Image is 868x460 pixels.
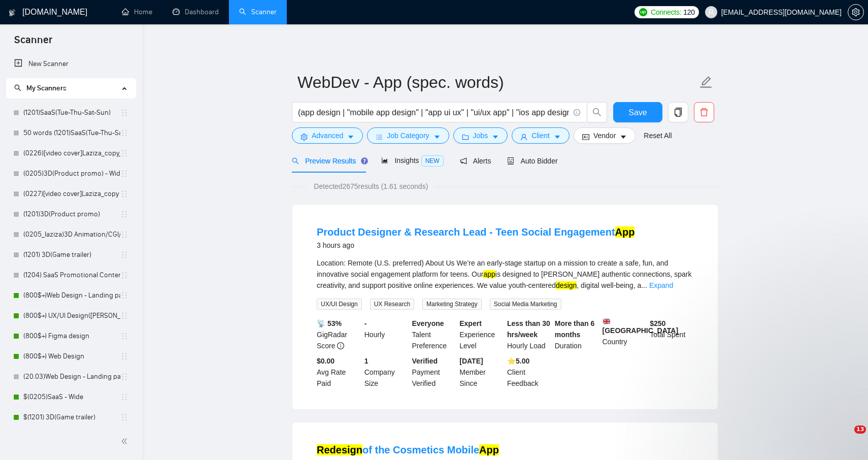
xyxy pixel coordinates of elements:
mark: Redesign [317,444,362,455]
div: Company Size [362,355,410,389]
button: setting [848,4,864,20]
span: Alerts [460,157,491,165]
span: holder [120,352,128,360]
div: Talent Preference [410,318,458,351]
li: (800$+) Figma design [6,326,136,346]
span: Advanced [312,130,343,141]
li: $(1201) 3D(Game trailer) [6,407,136,428]
input: Scanner name... [297,70,697,95]
input: Search Freelance Jobs... [298,106,569,119]
b: Expert [459,319,482,327]
li: (800$+)Web Design - Landing page [6,285,136,306]
li: (1201)SaaS(Tue-Thu-Sat-Sun) [6,103,136,123]
button: idcardVendorcaret-down [574,127,636,144]
span: holder [120,373,128,381]
span: holder [120,271,128,279]
div: Location: Remote (U.S. preferred) About Us We’re an early-stage startup on a mission to create a ... [317,257,693,291]
span: caret-down [347,133,354,141]
mark: app [483,270,495,278]
div: Duration [553,318,600,351]
li: $(0205)SaaS - Wide [6,387,136,407]
a: New Scanner [14,54,127,74]
mark: design [556,281,577,289]
span: Job Category [387,130,429,141]
span: holder [120,231,128,239]
span: info-circle [574,109,580,116]
a: (1201)SaaS(Tue-Thu-Sat-Sun) [23,103,120,123]
span: Client [531,130,550,141]
button: search [587,102,607,122]
li: (0227)[video cover]Laziza_copy (1201) 2D animation [6,184,136,204]
span: holder [120,109,128,117]
b: Less than 30 hrs/week [507,319,550,339]
span: holder [120,332,128,340]
div: Payment Verified [410,355,458,389]
b: 📡 53% [317,319,342,327]
span: holder [120,291,128,300]
a: (0226)[video cover]Laziza_copy_(1201)SaaS [23,143,120,163]
span: Connects: [651,7,681,18]
span: UX/UI Design [317,299,362,310]
b: Everyone [412,319,444,327]
span: Vendor [593,130,616,141]
span: Auto Bidder [507,157,557,165]
a: searchScanner [239,8,277,16]
a: Product Designer & Research Lead - Teen Social EngagementApp [317,226,635,238]
span: copy [669,108,688,117]
b: - [364,319,367,327]
a: (0205_laziza)3D Animation/CGI/VFX. Top tier countries. [23,224,120,245]
span: holder [120,190,128,198]
button: Save [613,102,662,122]
span: edit [699,76,713,89]
div: Hourly [362,318,410,351]
a: Redesignof the Cosmetics MobileApp [317,444,499,455]
span: notification [460,157,467,165]
span: robot [507,157,514,165]
button: barsJob Categorycaret-down [367,127,449,144]
span: search [14,84,21,91]
img: 🇬🇧 [603,318,610,325]
span: setting [301,133,308,141]
span: Detected 2675 results (1.61 seconds) [307,181,435,192]
li: (1201)3D(Product promo) [6,204,136,224]
li: (1204) SaaS Promotional Content [6,265,136,285]
li: (0205)3D(Product promo) - Wide [6,163,136,184]
span: caret-down [554,133,561,141]
span: Jobs [473,130,488,141]
span: Save [628,106,647,119]
span: holder [120,170,128,178]
div: Client Feedback [505,355,553,389]
a: Reset All [644,130,672,141]
span: caret-down [433,133,441,141]
span: search [587,108,607,117]
li: (800$+) Web Design [6,346,136,367]
span: user [708,9,715,16]
b: $ 250 [650,319,665,327]
button: copy [668,102,688,122]
span: Preview Results [292,157,365,165]
iframe: Intercom live chat [833,425,858,450]
span: UX Research [370,299,414,310]
a: setting [848,8,864,16]
a: $(0205)SaaS - Wide [23,387,120,407]
a: (800$+) Web Design [23,346,120,367]
b: [GEOGRAPHIC_DATA] [603,318,679,335]
a: 50 words (1201)SaaS(Tue-Thu-Sat-Sun) [23,123,120,143]
b: More than 6 months [555,319,595,339]
div: Tooltip anchor [360,156,369,166]
li: (0205_laziza)3D Animation/CGI/VFX. Top tier countries. [6,224,136,245]
span: holder [120,393,128,401]
a: (800$+) UX/UI Design([PERSON_NAME]) [23,306,120,326]
button: settingAdvancedcaret-down [292,127,363,144]
a: (1201)3D(Product promo) [23,204,120,224]
div: Avg Rate Paid [315,355,362,389]
mark: App [479,444,499,455]
span: My Scanners [14,84,66,92]
span: NEW [421,155,444,167]
span: ... [641,281,647,289]
li: (0226)[video cover]Laziza_copy_(1201)SaaS [6,143,136,163]
div: Total Spent [648,318,695,351]
span: holder [120,312,128,320]
span: holder [120,210,128,218]
div: Country [600,318,648,351]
